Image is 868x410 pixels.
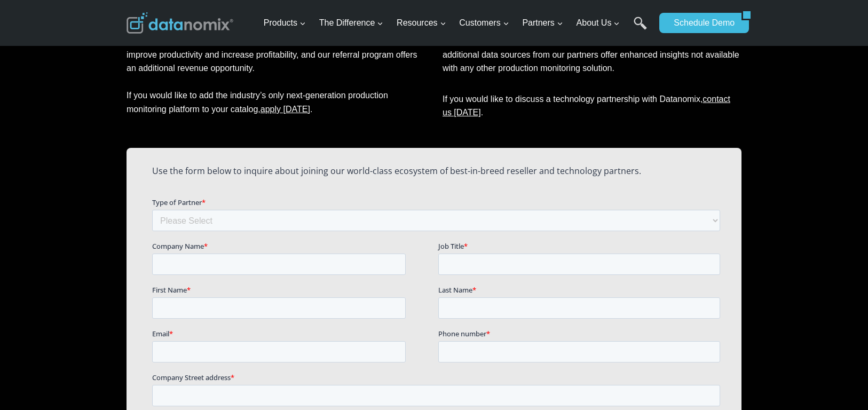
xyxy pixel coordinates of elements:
span: About Us [577,16,620,30]
span: Partners [522,16,563,30]
img: Datanomix [127,12,233,34]
span: Products [264,16,306,30]
nav: Primary Navigation [259,6,654,41]
span: The Difference [319,16,384,30]
p: Our network of referral partners help extend our reach to forward-thinking precision manufacturer... [127,7,425,116]
a: Schedule Demo [659,13,741,33]
a: apply [DATE] [261,105,310,114]
a: Search [634,17,647,41]
a: contact us [DATE] [443,94,730,117]
p: If you would like to discuss a technology partnership with Datanomix, . [443,92,741,120]
span: Customers [459,16,509,30]
span: Resources [397,16,446,30]
span: State/Region [286,260,327,270]
span: Phone number [286,172,334,182]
